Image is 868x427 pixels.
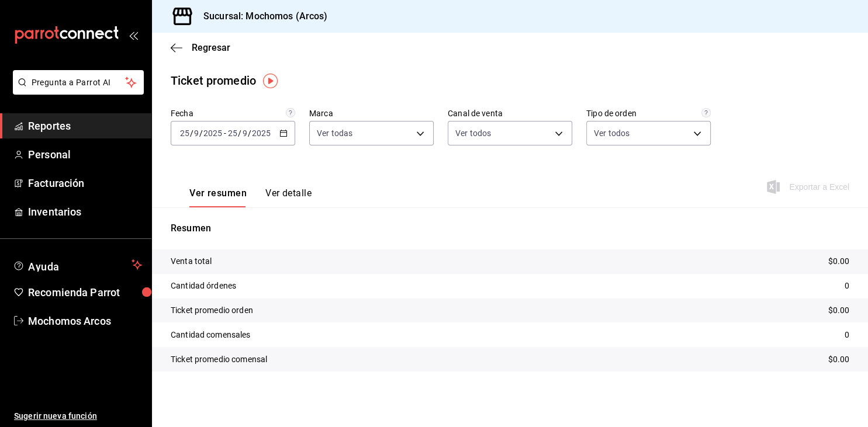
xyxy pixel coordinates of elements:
[701,108,711,117] svg: Todas las órdenes contabilizan 1 comensal a excepción de órdenes de mesa con comensales obligator...
[199,129,203,138] span: /
[171,255,212,268] p: Venta total
[586,109,711,117] label: Tipo de orden
[251,129,271,138] input: ----
[171,42,230,53] button: Regresar
[189,188,247,207] button: Ver resumen
[13,70,144,95] button: Pregunta a Parrot AI
[286,108,295,117] svg: Información delimitada a máximo 62 días.
[28,204,142,220] span: Inventarios
[238,129,241,138] span: /
[317,127,352,139] span: Ver todas
[845,329,849,341] p: 0
[28,258,127,272] span: Ayuda
[179,129,190,138] input: --
[32,77,126,89] span: Pregunta a Parrot AI
[28,313,142,329] span: Mochomos Arcos
[171,221,849,235] p: Resumen
[828,353,849,366] p: $0.00
[129,30,138,40] button: open_drawer_menu
[28,175,142,191] span: Facturación
[190,129,193,138] span: /
[28,284,142,300] span: Recomienda Parrot
[14,410,142,422] span: Sugerir nueva función
[171,72,256,89] div: Ticket promedio
[192,42,230,53] span: Regresar
[448,109,572,117] label: Canal de venta
[263,74,278,88] img: Tooltip marker
[594,127,630,139] span: Ver todos
[309,109,434,117] label: Marca
[203,129,223,138] input: ----
[455,127,491,139] span: Ver todos
[8,85,144,97] a: Pregunta a Parrot AI
[171,109,295,117] label: Fecha
[193,129,199,138] input: --
[171,304,253,317] p: Ticket promedio orden
[171,353,267,366] p: Ticket promedio comensal
[224,129,226,138] span: -
[242,129,248,138] input: --
[845,280,849,292] p: 0
[248,129,251,138] span: /
[194,9,327,23] h3: Sucursal: Mochomos (Arcos)
[828,255,849,268] p: $0.00
[171,329,251,341] p: Cantidad comensales
[265,188,312,207] button: Ver detalle
[828,304,849,317] p: $0.00
[227,129,238,138] input: --
[28,118,142,134] span: Reportes
[189,188,312,207] div: navigation tabs
[28,147,142,162] span: Personal
[171,280,236,292] p: Cantidad órdenes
